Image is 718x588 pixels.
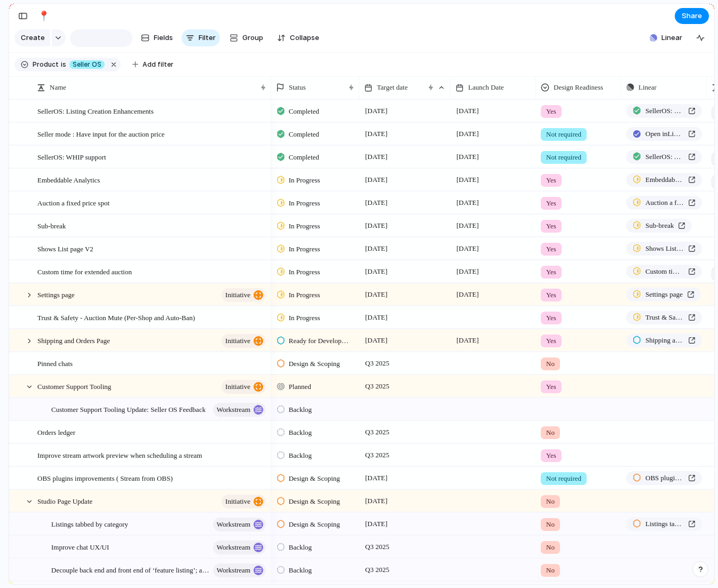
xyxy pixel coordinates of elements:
span: No [546,427,555,438]
span: Backlog [289,427,312,438]
span: Yes [546,175,556,186]
span: Custom time for extended auction [37,265,132,277]
span: Open in Linear [645,129,684,139]
span: Completed [289,129,319,140]
a: Trust & Safety - Auction Mute (Per-Shop and Auto-Ban) [626,311,702,324]
span: Trust & Safety - Auction Mute (Per-Shop and Auto-Ban) [645,312,684,323]
span: Design & Scoping [289,519,340,530]
span: initiative [225,333,250,348]
button: workstream [213,563,266,577]
button: 📍 [35,7,52,25]
span: Backlog [289,450,312,461]
span: Decouple back end and front end of ‘feature listing’; and introduce ‘pin’ listing [51,563,210,576]
span: [DATE] [362,196,390,209]
span: No [546,565,555,576]
button: Share [675,8,709,24]
span: [DATE] [454,334,482,347]
a: Custom time for extended auction [626,265,702,279]
span: Design & Scoping [289,359,340,369]
button: Fields [137,29,177,46]
span: [DATE] [362,311,390,324]
span: Auction a fixed price spot [37,196,109,209]
span: [DATE] [362,219,390,232]
span: Q3 2025 [362,426,392,439]
button: Collapse [273,29,324,46]
span: Settings page [645,289,683,300]
span: [DATE] [454,105,482,117]
span: Yes [546,106,556,117]
span: Shows List page V2 [645,243,684,254]
span: Auction a fixed price spot [645,197,684,208]
span: No [546,542,555,553]
span: Settings page [37,288,75,300]
span: [DATE] [454,150,482,163]
span: Q3 2025 [362,357,392,370]
span: Yes [546,450,556,461]
span: In Progress [289,267,320,277]
span: Customer Support Tooling Update: Seller OS Feedback [51,403,206,415]
span: Yes [546,382,556,392]
a: Shipping and Orders Page [626,333,702,347]
span: [DATE] [362,105,390,117]
span: Linear [638,82,657,93]
span: Ready for Development [289,336,350,346]
button: is [59,59,68,70]
span: No [546,519,555,530]
a: Listings tabbed by category [626,517,702,531]
span: In Progress [289,221,320,232]
span: workstream [217,402,250,417]
span: Q3 2025 [362,380,392,393]
span: Pinned chats [37,357,73,369]
span: SellerOS: Listing Creation Enhancements [37,105,154,117]
span: Trust & Safety - Auction Mute (Per-Shop and Auto-Ban) [37,311,195,323]
span: Improve stream artwork preview when scheduling a stream [37,449,202,461]
button: initiative [222,288,266,302]
span: In Progress [289,290,320,300]
span: [DATE] [454,128,482,140]
span: Not required [546,152,581,163]
span: Yes [546,313,556,323]
span: Not required [546,473,581,484]
button: initiative [222,380,266,394]
button: initiative [222,334,266,348]
span: Embeddable Analytics [645,174,684,185]
span: Fields [154,33,173,43]
span: [DATE] [362,242,390,255]
span: [DATE] [362,150,390,163]
span: [DATE] [362,128,390,140]
span: Listings tabbed by category [51,518,128,530]
a: Auction a fixed price spot [626,196,702,210]
span: Backlog [289,565,312,576]
span: Backlog [289,542,312,553]
span: [DATE] [454,242,482,255]
span: is [61,60,66,69]
span: In Progress [289,244,320,255]
span: Not required [546,129,581,140]
span: OBS plugins improvements ( Stream from OBS) [645,473,684,483]
span: [DATE] [454,173,482,186]
a: Settings page [626,288,701,301]
span: Q3 2025 [362,449,392,462]
span: In Progress [289,198,320,209]
span: No [546,359,555,369]
span: Filter [199,33,216,43]
span: [DATE] [362,265,390,278]
span: SellerOS: WHIP support [37,150,106,163]
span: [DATE] [362,334,390,347]
span: Yes [546,290,556,300]
span: [DATE] [454,196,482,209]
span: OBS plugins improvements ( Stream from OBS) [37,472,173,484]
span: [DATE] [362,472,390,484]
span: [DATE] [454,219,482,232]
span: Sub-break [645,220,674,231]
span: Sub-break [37,219,66,232]
a: Sub-break [626,219,692,233]
a: Embeddable Analytics [626,173,702,187]
button: workstream [213,541,266,554]
button: Seller OS [67,59,107,70]
span: In Progress [289,175,320,186]
span: SellerOS: Listing Creation Enhancements [645,106,684,116]
span: workstream [217,517,250,532]
span: Product [33,60,59,69]
button: workstream [213,518,266,531]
